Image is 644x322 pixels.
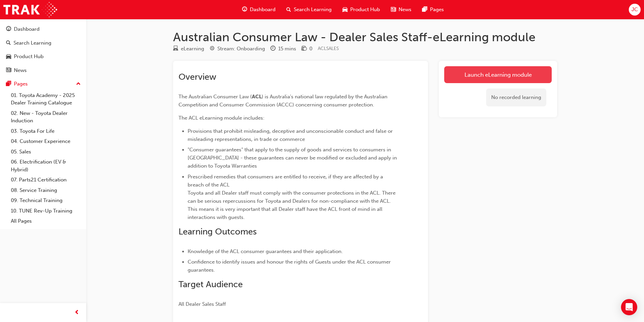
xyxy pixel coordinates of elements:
[6,68,11,74] span: news-icon
[337,3,385,17] a: car-iconProduct Hub
[173,45,204,53] div: Type
[350,6,380,14] span: Product Hub
[250,6,276,14] span: Dashboard
[3,78,84,90] button: Pages
[342,5,348,14] span: car-icon
[6,40,11,46] span: search-icon
[178,94,389,108] span: ) is Australia's national law regulated by the Australian Competition and Consumer Commission (AC...
[621,299,637,315] div: Open Intercom Messenger
[3,50,84,63] a: Product Hub
[3,2,57,17] img: Trak
[76,80,81,89] span: up-icon
[399,6,411,14] span: News
[8,185,84,196] a: 08. Service Training
[8,90,84,108] a: 01. Toyota Academy - 2025 Dealer Training Catalogue
[14,67,27,74] div: News
[14,25,40,33] div: Dashboard
[309,45,312,53] div: 0
[188,174,397,220] span: Prescribed remedies that consumers are entitled to receive, if they are affected by a breach of t...
[252,94,262,100] span: ACL
[8,136,84,147] a: 04. Customer Experience
[178,115,264,121] span: The ACL eLearning module includes:
[188,128,394,142] span: Provisions that prohibit misleading, deceptive and unconscionable conduct and false or misleading...
[173,30,557,45] h1: Australian Consumer Law - Dealer Sales Staff-eLearning module
[14,39,51,47] div: Search Learning
[178,301,226,307] span: All Dealer Sales Staff
[6,81,11,87] span: pages-icon
[422,5,427,14] span: pages-icon
[629,4,641,16] button: JC
[417,3,449,17] a: pages-iconPages
[278,45,296,53] div: 15 mins
[74,308,79,317] span: prev-icon
[173,46,178,52] span: learningResourceType_ELEARNING-icon
[6,26,11,32] span: guage-icon
[178,279,243,290] span: Target Audience
[391,5,396,14] span: news-icon
[302,46,307,52] span: money-icon
[188,259,392,273] span: Confidence to identify issues and honour the rights of Guests under the ACL consumer guarantees.
[210,45,265,53] div: Stream
[318,46,339,51] span: Learning resource code
[8,147,84,157] a: 05. Sales
[486,89,546,106] div: No recorded learning
[281,3,337,17] a: search-iconSearch Learning
[8,108,84,126] a: 02. New - Toyota Dealer Induction
[385,3,417,17] a: news-iconNews
[270,46,276,52] span: clock-icon
[3,23,84,35] a: Dashboard
[8,216,84,226] a: All Pages
[286,5,291,14] span: search-icon
[217,45,265,53] div: Stream: Onboarding
[188,147,398,169] span: "Consumer guarantees" that apply to the supply of goods and services to consumers in [GEOGRAPHIC_...
[8,157,84,175] a: 06. Electrification (EV & Hybrid)
[3,64,84,77] a: News
[8,206,84,216] a: 10. TUNE Rev-Up Training
[3,22,84,78] button: DashboardSearch LearningProduct HubNews
[631,6,638,14] span: JC
[294,6,332,14] span: Search Learning
[444,66,552,83] a: Launch eLearning module
[6,54,11,60] span: car-icon
[181,45,204,53] div: eLearning
[8,195,84,206] a: 09. Technical Training
[178,72,216,82] span: Overview
[178,94,252,100] span: The Australian Consumer Law (
[237,3,281,17] a: guage-iconDashboard
[8,175,84,185] a: 07. Parts21 Certification
[210,46,215,52] span: target-icon
[270,45,296,53] div: Duration
[14,80,28,88] div: Pages
[14,53,44,60] div: Product Hub
[3,37,84,49] a: Search Learning
[242,5,247,14] span: guage-icon
[430,6,444,14] span: Pages
[178,226,257,237] span: Learning Outcomes
[302,45,312,53] div: Price
[8,126,84,137] a: 03. Toyota For Life
[188,248,343,254] span: Knowledge of the ACL consumer guarantees and their application.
